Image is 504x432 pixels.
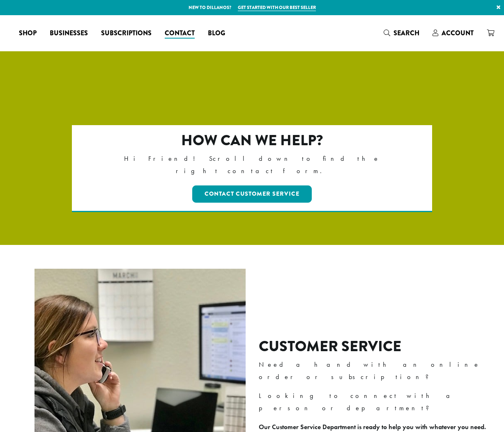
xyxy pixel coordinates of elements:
[259,423,486,431] strong: Our Customer Service Department is ready to help you with whatever you need.
[442,28,474,38] span: Account
[377,26,426,40] a: Search
[165,28,195,39] span: Contact
[107,132,397,149] h2: How can we help?
[107,153,397,177] p: Hi Friend! Scroll down to find the right contact form.
[19,28,37,39] span: Shop
[50,28,88,39] span: Businesses
[394,28,419,38] span: Search
[101,28,152,39] span: Subscriptions
[259,338,492,355] h2: Customer Service
[238,4,316,11] a: Get started with our best seller
[12,27,43,40] a: Shop
[192,185,312,203] a: Contact Customer Service
[259,390,492,414] p: Looking to connect with a person or department?
[259,359,492,383] p: Need a hand with an online order or subscription?
[208,28,225,39] span: Blog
